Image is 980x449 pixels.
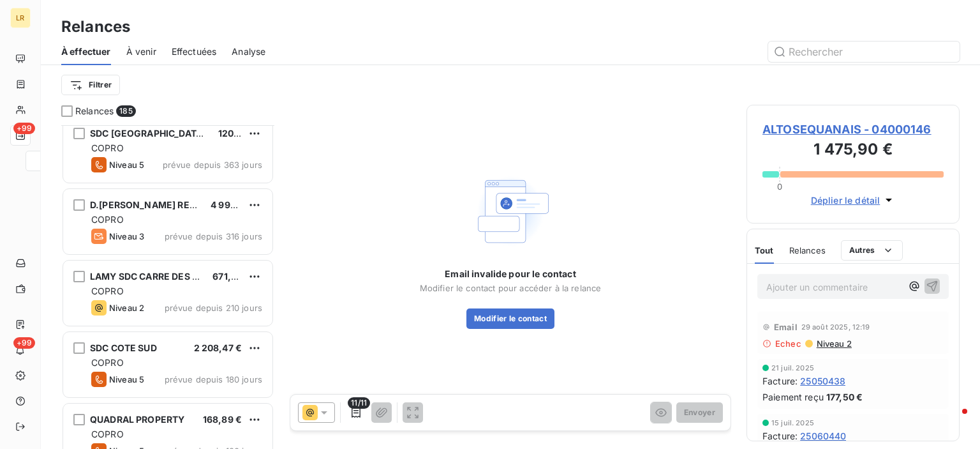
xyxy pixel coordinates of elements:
[762,374,798,388] span: Facture :
[762,121,944,138] span: ALTOSEQUANAIS - 04000146
[163,160,262,170] span: prévue depuis 363 jours
[90,342,157,353] span: SDC COTE SUD
[841,240,903,261] button: Autres
[90,271,238,282] span: LAMY SDC CARRE DES LUMIERES
[807,193,900,208] button: Déplier le détail
[771,419,814,427] span: 15 juil. 2025
[771,364,814,372] span: 21 juil. 2025
[811,194,880,207] span: Déplier le détail
[194,342,242,353] span: 2 208,47 €
[91,285,124,296] span: COPRO
[90,414,184,425] span: QUADRAL PROPERTY
[75,105,114,118] span: Relances
[762,390,824,404] span: Paiement reçu
[774,322,798,332] span: Email
[90,199,263,210] span: D.[PERSON_NAME] RESID LA SABOTTE
[218,128,257,139] span: 120,29 €
[165,374,262,384] span: prévue depuis 180 jours
[116,105,135,117] span: 185
[348,397,370,409] span: 11/11
[470,171,551,252] img: Empty state
[61,15,130,38] h3: Relances
[762,138,944,164] h3: 1 475,90 €
[61,125,274,449] div: grid
[212,271,251,282] span: 671,02 €
[676,402,723,423] button: Envoyer
[211,199,260,210] span: 4 998,96 €
[232,45,265,58] span: Analyse
[13,337,35,349] span: +99
[165,303,262,313] span: prévue depuis 210 jours
[91,142,124,153] span: COPRO
[172,45,217,58] span: Effectuées
[61,45,111,58] span: À effectuer
[109,231,144,241] span: Niveau 3
[762,429,798,443] span: Facture :
[109,160,144,170] span: Niveau 5
[937,406,967,436] iframe: Intercom live chat
[91,357,124,368] span: COPRO
[109,374,144,384] span: Niveau 5
[800,429,846,443] span: 25060440
[91,214,124,225] span: COPRO
[768,42,960,62] input: Rechercher
[777,181,782,192] span: 0
[466,308,554,329] button: Modifier le contact
[789,245,826,255] span: Relances
[61,75,120,95] button: Filtrer
[815,339,852,349] span: Niveau 2
[420,283,602,293] span: Modifier le contact pour accéder à la relance
[203,414,242,425] span: 168,89 €
[13,123,35,134] span: +99
[109,303,144,313] span: Niveau 2
[90,128,282,139] span: SDC [GEOGRAPHIC_DATA][PERSON_NAME]
[91,429,124,439] span: COPRO
[445,268,576,280] span: Email invalide pour le contact
[10,8,31,28] div: LR
[165,231,262,241] span: prévue depuis 316 jours
[755,245,774,255] span: Tout
[826,390,863,404] span: 177,50 €
[800,374,845,388] span: 25050438
[775,339,801,349] span: Echec
[126,45,156,58] span: À venir
[801,323,870,331] span: 29 août 2025, 12:19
